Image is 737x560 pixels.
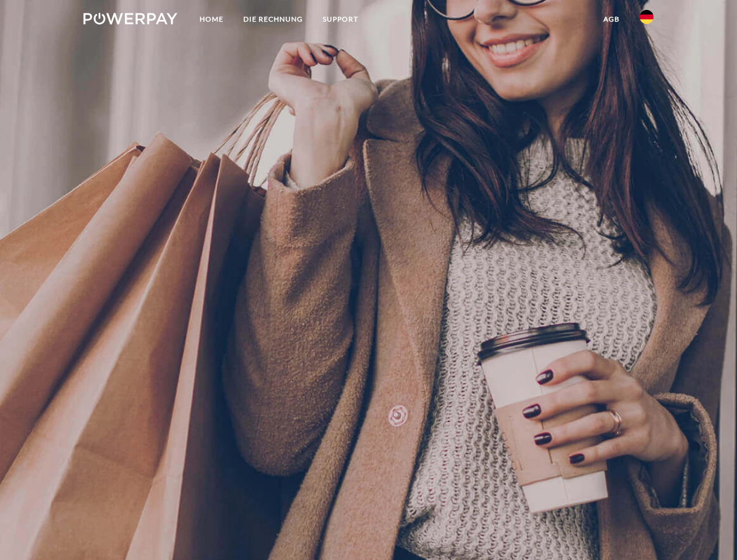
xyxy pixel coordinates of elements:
[233,9,313,30] a: DIE RECHNUNG
[190,9,233,30] a: Home
[593,9,630,30] a: agb
[83,13,177,24] img: logo-powerpay-white.svg
[640,10,654,24] img: de
[313,9,368,30] a: SUPPORT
